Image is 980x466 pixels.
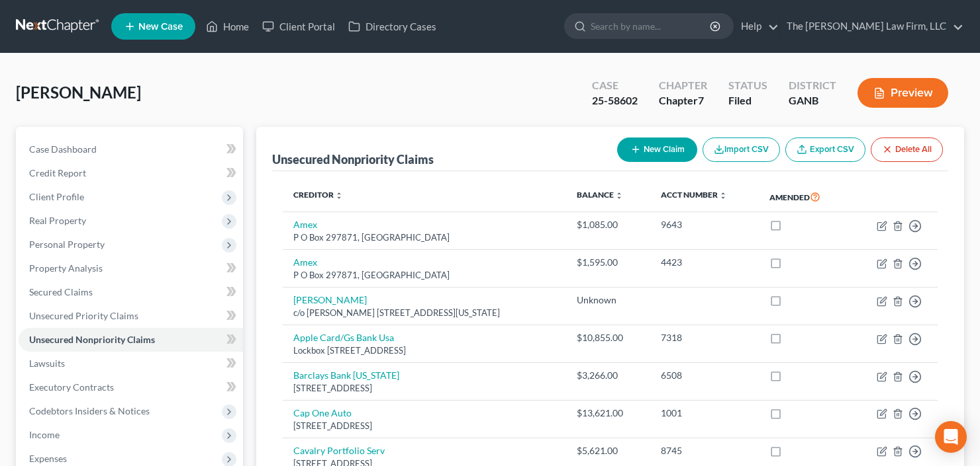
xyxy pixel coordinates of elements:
[577,444,640,457] div: $5,621.00
[577,369,640,382] div: $3,266.00
[719,192,727,200] i: unfold_more
[29,215,86,226] span: Real Property
[29,143,97,155] span: Case Dashboard
[661,256,748,269] div: 4423
[577,256,640,269] div: $1,595.00
[19,137,243,161] a: Case Dashboard
[293,445,385,456] a: Cavalry Portfolio Serv
[293,369,399,381] a: Barclays Bank [US_STATE]
[19,161,243,185] a: Credit Report
[615,192,623,200] i: unfold_more
[577,218,640,231] div: $1,085.00
[29,405,150,416] span: Codebtors Insiders & Notices
[703,137,780,162] button: Import CSV
[759,182,849,212] th: Amended
[293,256,317,268] a: Amex
[19,256,243,280] a: Property Analysis
[785,137,865,162] a: Export CSV
[199,15,256,38] a: Home
[29,191,84,202] span: Client Profile
[293,420,556,432] div: [STREET_ADDRESS]
[293,269,556,282] div: P O Box 297871, [GEOGRAPHIC_DATA]
[293,294,367,305] a: [PERSON_NAME]
[617,137,697,162] button: New Claim
[577,190,623,200] a: Balance unfold_more
[29,262,103,274] span: Property Analysis
[293,231,556,244] div: P O Box 297871, [GEOGRAPHIC_DATA]
[29,334,155,345] span: Unsecured Nonpriority Claims
[335,192,343,200] i: unfold_more
[698,94,704,106] span: 7
[16,83,141,102] span: [PERSON_NAME]
[293,307,556,319] div: c/o [PERSON_NAME] [STREET_ADDRESS][US_STATE]
[29,381,114,393] span: Executory Contracts
[734,15,779,38] a: Help
[293,344,556,357] div: Lockbox [STREET_ADDRESS]
[19,375,243,399] a: Executory Contracts
[728,78,767,93] div: Status
[29,310,138,321] span: Unsecured Priority Claims
[29,286,93,297] span: Secured Claims
[29,239,105,250] span: Personal Property
[577,407,640,420] div: $13,621.00
[29,358,65,369] span: Lawsuits
[661,407,748,420] div: 1001
[293,219,317,230] a: Amex
[256,15,342,38] a: Client Portal
[661,331,748,344] div: 7318
[19,280,243,304] a: Secured Claims
[29,453,67,464] span: Expenses
[871,137,943,162] button: Delete All
[780,15,963,38] a: The [PERSON_NAME] Law Firm, LLC
[272,151,434,167] div: Unsecured Nonpriority Claims
[659,93,707,108] div: Chapter
[592,78,638,93] div: Case
[661,190,727,200] a: Acct Number unfold_more
[661,369,748,382] div: 6508
[659,78,707,93] div: Chapter
[342,15,443,38] a: Directory Cases
[19,328,243,352] a: Unsecured Nonpriority Claims
[19,352,243,375] a: Lawsuits
[577,331,640,344] div: $10,855.00
[728,93,767,108] div: Filed
[29,429,60,440] span: Income
[293,407,352,418] a: Cap One Auto
[661,218,748,231] div: 9643
[789,78,836,93] div: District
[577,293,640,307] div: Unknown
[19,304,243,328] a: Unsecured Priority Claims
[138,22,183,32] span: New Case
[293,190,343,200] a: Creditor unfold_more
[789,93,836,108] div: GANB
[29,167,86,178] span: Credit Report
[293,332,394,343] a: Apple Card/Gs Bank Usa
[591,14,712,38] input: Search by name...
[935,421,967,453] div: Open Intercom Messenger
[661,444,748,457] div: 8745
[592,93,638,108] div: 25-58602
[857,78,948,108] button: Preview
[293,382,556,395] div: [STREET_ADDRESS]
